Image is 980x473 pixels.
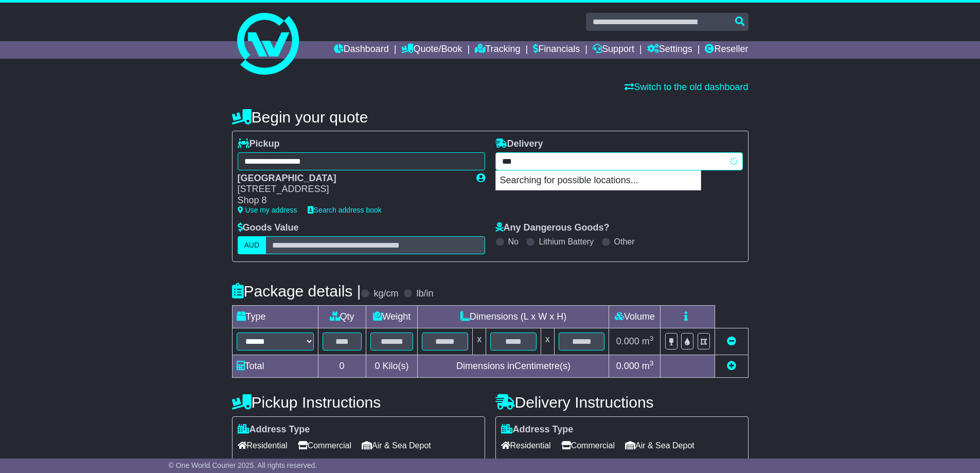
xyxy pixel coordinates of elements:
[416,288,433,300] label: lb/in
[238,222,299,234] label: Goods Value
[495,394,749,411] h4: Delivery Instructions
[401,41,462,59] a: Quote/Book
[238,184,466,195] div: [STREET_ADDRESS]
[727,361,736,371] a: Add new item
[616,336,639,346] span: 0.000
[647,41,692,59] a: Settings
[232,355,318,377] td: Total
[642,361,654,371] span: m
[541,328,554,355] td: x
[501,437,551,453] span: Residential
[705,41,748,59] a: Reseller
[609,305,661,328] td: Volume
[298,437,351,453] span: Commercial
[593,41,634,59] a: Support
[366,355,418,377] td: Kilo(s)
[238,236,266,254] label: AUD
[318,355,366,377] td: 0
[539,237,594,247] label: Lithium Battery
[625,82,748,92] a: Switch to the old dashboard
[238,173,466,184] div: [GEOGRAPHIC_DATA]
[238,424,310,435] label: Address Type
[308,206,382,214] a: Search address book
[318,305,366,328] td: Qty
[533,41,580,59] a: Financials
[238,206,297,214] a: Use my address
[238,138,280,150] label: Pickup
[366,305,418,328] td: Weight
[650,359,654,367] sup: 3
[473,328,486,355] td: x
[475,41,520,59] a: Tracking
[642,336,654,346] span: m
[625,437,694,453] span: Air & Sea Depot
[508,237,519,247] label: No
[495,138,543,150] label: Delivery
[334,41,389,59] a: Dashboard
[614,237,635,247] label: Other
[238,195,466,206] div: Shop 8
[501,424,574,435] label: Address Type
[495,152,743,170] typeahead: Please provide city
[418,355,609,377] td: Dimensions in Centimetre(s)
[232,394,485,411] h4: Pickup Instructions
[616,361,639,371] span: 0.000
[496,171,701,190] p: Searching for possible locations...
[561,437,615,453] span: Commercial
[232,283,361,300] h4: Package details |
[238,437,288,453] span: Residential
[169,461,317,469] span: © One World Courier 2025. All rights reserved.
[727,336,736,346] a: Remove this item
[362,437,431,453] span: Air & Sea Depot
[495,222,610,234] label: Any Dangerous Goods?
[650,335,654,342] sup: 3
[232,109,749,126] h4: Begin your quote
[232,305,318,328] td: Type
[373,288,398,300] label: kg/cm
[375,361,380,371] span: 0
[418,305,609,328] td: Dimensions (L x W x H)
